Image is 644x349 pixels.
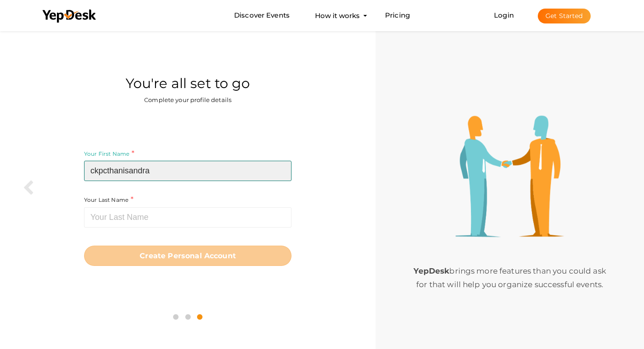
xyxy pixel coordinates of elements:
[234,7,290,24] a: Discover Events
[385,7,410,24] a: Pricing
[126,74,250,93] label: You're all set to go
[144,96,231,104] label: Complete your profile details
[84,161,291,181] input: Your First Name
[538,9,591,23] button: Get Started
[414,266,449,275] b: YepDesk
[84,246,291,266] button: Create Personal Account
[84,207,291,228] input: Your Last Name
[414,266,606,289] span: brings more features than you could ask for that will help you organize successful events.
[84,195,133,205] label: Your Last Name
[84,149,134,159] label: Your First Name
[494,11,514,19] a: Login
[456,116,564,237] img: step3-illustration.png
[140,251,236,260] b: Create Personal Account
[312,7,362,24] button: How it works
